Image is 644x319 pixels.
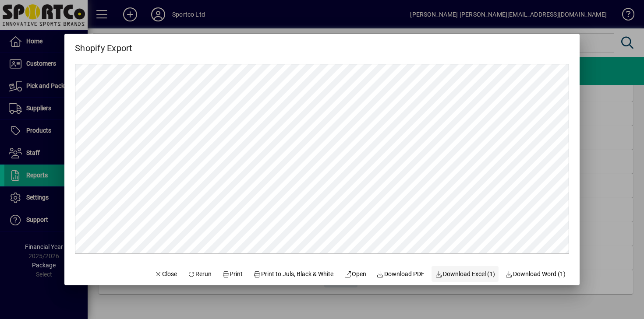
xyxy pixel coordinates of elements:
[219,266,247,282] button: Print
[373,266,428,282] a: Download PDF
[502,266,570,282] button: Download Word (1)
[151,266,181,282] button: Close
[340,266,370,282] a: Open
[432,266,499,282] button: Download Excel (1)
[506,270,566,279] span: Download Word (1)
[222,270,243,279] span: Print
[254,270,334,279] span: Print to Juls, Black & White
[155,270,177,279] span: Close
[250,266,337,282] button: Print to Juls, Black & White
[344,270,366,279] span: Open
[188,270,212,279] span: Rerun
[64,34,143,55] h2: Shopify Export
[377,270,425,279] span: Download PDF
[435,270,495,279] span: Download Excel (1)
